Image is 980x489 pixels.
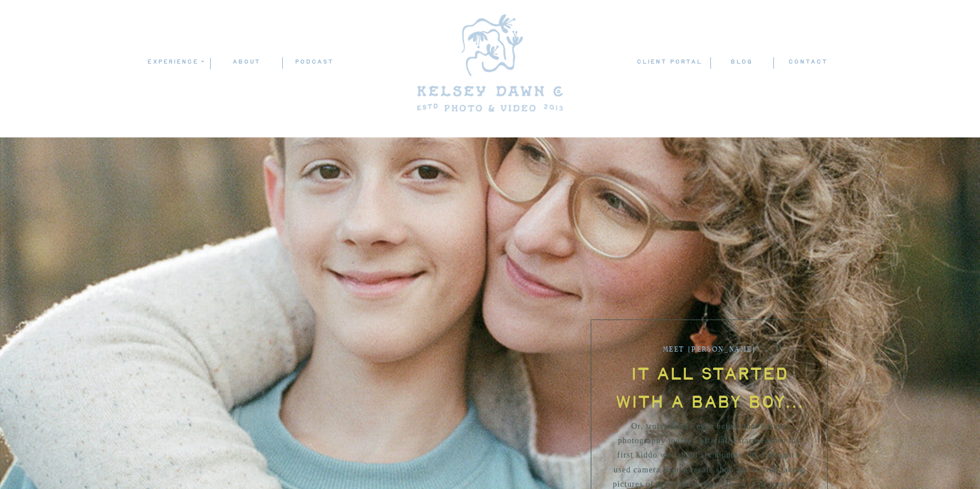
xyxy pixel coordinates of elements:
a: client portal [637,57,705,69]
a: ABOUT [211,57,282,68]
a: blog [710,57,773,68]
a: experience [147,57,203,67]
h1: Meet [PERSON_NAME] [653,344,766,358]
a: podcast [283,57,346,68]
h2: It all started with a baby boy... [614,361,805,414]
a: contact [788,57,828,68]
